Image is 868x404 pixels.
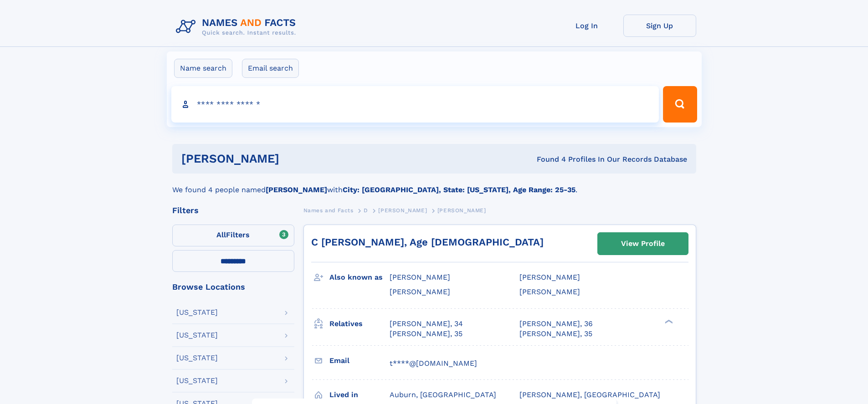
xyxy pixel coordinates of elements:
div: [US_STATE] [176,309,218,316]
div: [US_STATE] [176,377,218,384]
div: ❯ [663,318,673,324]
div: [US_STATE] [176,354,218,362]
a: [PERSON_NAME], 34 [390,319,463,329]
a: D [364,205,368,216]
b: [PERSON_NAME] [266,185,327,194]
h3: Email [329,353,390,368]
span: [PERSON_NAME] [378,207,427,214]
span: [PERSON_NAME] [390,273,450,281]
b: City: [GEOGRAPHIC_DATA], State: [US_STATE], Age Range: 25-35 [343,185,575,194]
span: Auburn, [GEOGRAPHIC_DATA] [390,390,496,399]
div: Browse Locations [172,283,294,291]
a: [PERSON_NAME] [378,205,427,216]
span: All [216,230,226,239]
label: Email search [242,59,299,78]
h1: [PERSON_NAME] [181,153,408,164]
span: [PERSON_NAME] [390,287,450,296]
img: Logo Names and Facts [172,15,303,39]
a: Names and Facts [303,205,354,216]
h3: Relatives [329,316,390,332]
a: [PERSON_NAME], 35 [519,329,592,339]
div: We found 4 people named with . [172,174,696,195]
div: Found 4 Profiles In Our Records Database [408,154,687,164]
input: search input [171,86,659,123]
h3: Also known as [329,270,390,285]
span: [PERSON_NAME] [519,273,580,281]
a: [PERSON_NAME], 35 [390,329,462,339]
span: D [364,207,368,214]
a: [PERSON_NAME], 36 [519,319,593,329]
label: Filters [172,225,294,246]
a: Sign Up [623,15,696,37]
div: [US_STATE] [176,332,218,339]
a: C [PERSON_NAME], Age [DEMOGRAPHIC_DATA] [311,236,544,248]
button: Search Button [663,86,697,123]
a: View Profile [598,233,688,255]
div: View Profile [621,233,665,254]
span: [PERSON_NAME] [437,207,486,214]
h3: Lived in [329,387,390,403]
label: Name search [174,59,232,78]
a: Log In [550,15,623,37]
span: [PERSON_NAME] [519,287,580,296]
div: Filters [172,206,294,215]
span: [PERSON_NAME], [GEOGRAPHIC_DATA] [519,390,660,399]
